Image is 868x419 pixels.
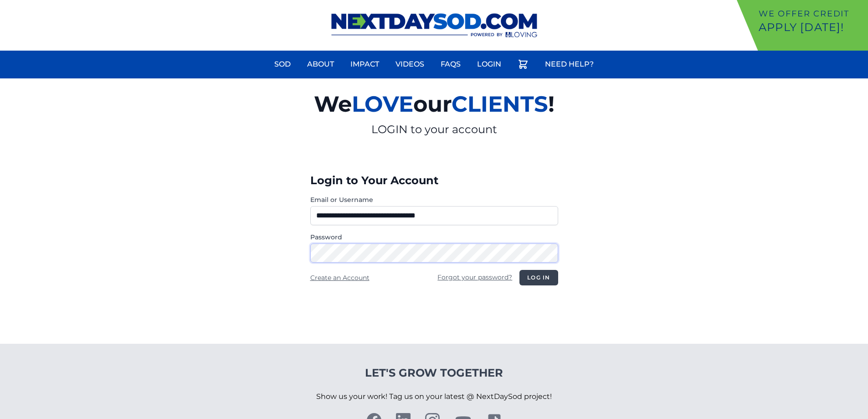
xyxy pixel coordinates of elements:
[310,173,558,188] h3: Login to Your Account
[310,233,558,242] label: Password
[390,53,430,75] a: Videos
[519,270,558,285] button: Log in
[316,380,552,413] p: Show us your work! Tag us on your latest @ NextDaySod project!
[269,53,296,75] a: Sod
[302,53,339,75] a: About
[452,91,548,117] span: CLIENTS
[759,7,864,20] p: We offer Credit
[437,273,512,281] a: Forgot your password?
[316,366,552,380] h4: Let's Grow Together
[208,122,660,137] p: LOGIN to your account
[352,91,413,117] span: LOVE
[435,53,466,75] a: FAQs
[759,20,864,35] p: Apply [DATE]!
[310,274,370,282] a: Create an Account
[208,86,660,122] h2: We our !
[539,53,599,75] a: Need Help?
[345,53,385,75] a: Impact
[472,53,507,75] a: Login
[310,195,558,204] label: Email or Username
